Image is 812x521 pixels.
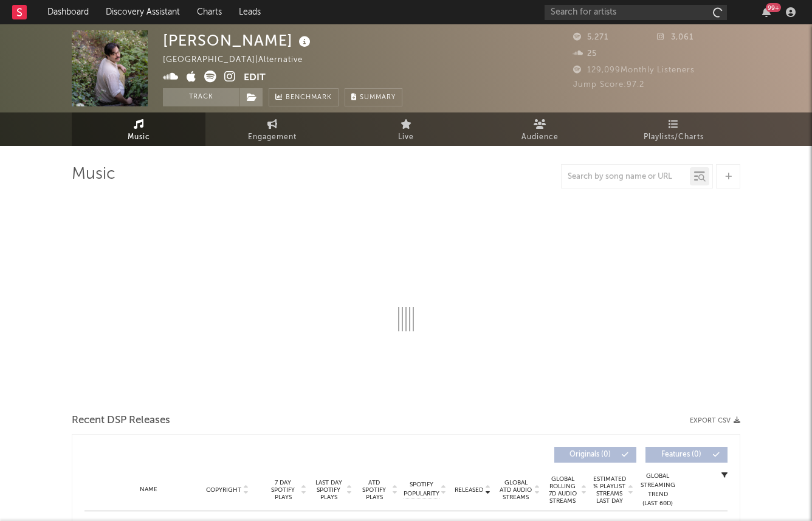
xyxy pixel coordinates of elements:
[312,479,345,501] span: Last Day Spotify Plays
[163,53,317,67] div: [GEOGRAPHIC_DATA] | Alternative
[573,81,644,89] span: Jump Score: 97.2
[762,7,771,17] button: 99+
[562,451,618,458] span: Originals ( 0 )
[690,417,740,424] button: Export CSV
[657,33,693,41] span: 3,061
[645,447,728,463] button: Features(0)
[163,30,314,50] div: [PERSON_NAME]
[766,3,781,12] div: 99 +
[398,130,414,145] span: Live
[554,447,636,463] button: Originals(0)
[639,472,676,508] div: Global Streaming Trend (Last 60D)
[360,94,396,101] span: Summary
[644,130,704,145] span: Playlists/Charts
[499,479,532,501] span: Global ATD Audio Streams
[345,88,402,106] button: Summary
[404,480,439,499] span: Spotify Popularity
[206,486,241,494] span: Copyright
[573,50,597,58] span: 25
[205,112,339,146] a: Engagement
[109,485,188,494] div: Name
[653,451,709,458] span: Features ( 0 )
[244,71,266,86] button: Edit
[339,112,473,146] a: Live
[545,5,727,20] input: Search for artists
[269,88,339,106] a: Benchmark
[128,130,150,145] span: Music
[573,66,695,74] span: 129,099 Monthly Listeners
[607,112,740,146] a: Playlists/Charts
[72,413,170,428] span: Recent DSP Releases
[267,479,299,501] span: 7 Day Spotify Plays
[455,486,483,494] span: Released
[521,130,559,145] span: Audience
[72,112,205,146] a: Music
[358,479,390,501] span: ATD Spotify Plays
[593,475,626,505] span: Estimated % Playlist Streams Last Day
[248,130,297,145] span: Engagement
[562,172,690,182] input: Search by song name or URL
[546,475,579,505] span: Global Rolling 7D Audio Streams
[163,88,239,106] button: Track
[573,33,608,41] span: 5,271
[473,112,607,146] a: Audience
[286,91,332,105] span: Benchmark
